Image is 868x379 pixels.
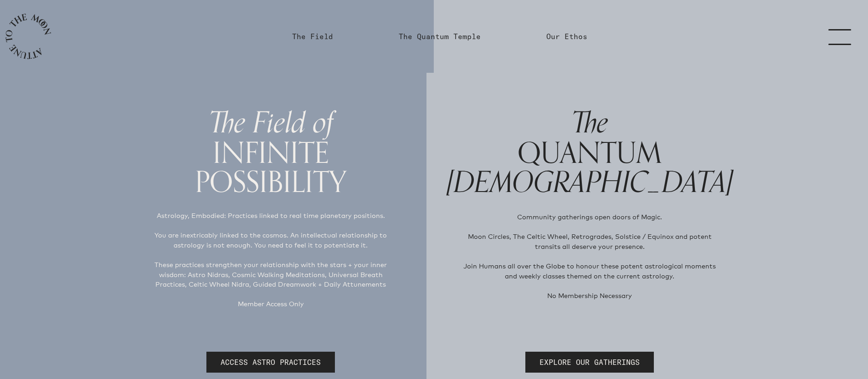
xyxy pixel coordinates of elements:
h1: QUANTUM [447,107,733,197]
span: The [571,99,608,147]
a: Our Ethos [546,31,587,42]
a: The Field [292,31,333,42]
p: Astrology, Embodied: Practices linked to real time planetary positions. You are inextricably link... [150,211,392,309]
p: Community gatherings open doors of Magic. Moon Circles, The Celtic Wheel, Retrogrades, Solstice /... [461,212,719,300]
h1: INFINITE POSSIBILITY [135,107,406,196]
span: [DEMOGRAPHIC_DATA] [447,159,733,207]
a: ACCESS ASTRO PRACTICES [206,352,335,373]
a: The Quantum Temple [399,31,481,42]
a: EXPLORE OUR GATHERINGS [525,352,654,373]
span: The Field of [209,99,333,147]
